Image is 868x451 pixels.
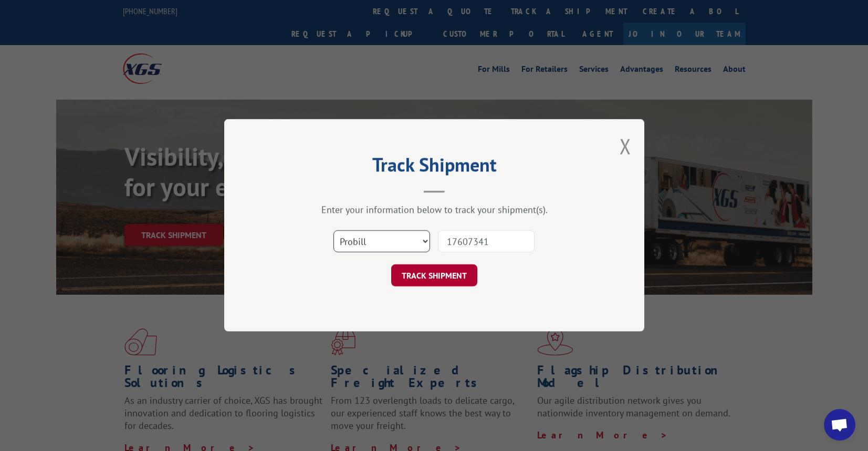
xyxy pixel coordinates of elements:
[438,231,535,253] input: Number(s)
[277,204,592,216] div: Enter your information below to track your shipment(s).
[824,409,855,441] div: Open chat
[391,265,477,287] button: TRACK SHIPMENT
[277,157,592,177] h2: Track Shipment
[620,132,631,160] button: Close modal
